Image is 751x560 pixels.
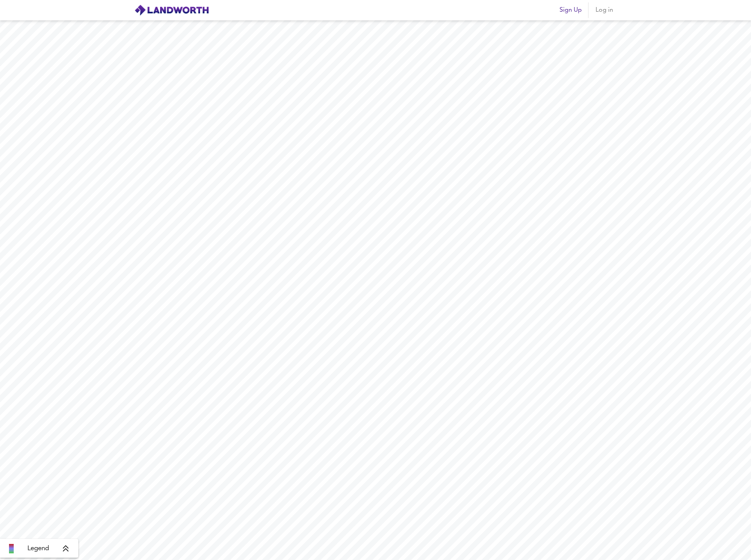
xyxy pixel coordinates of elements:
span: Log in [595,5,614,16]
span: Sign Up [560,5,582,16]
button: Sign Up [556,2,585,18]
button: Log in [592,2,617,18]
span: Legend [27,544,49,553]
img: logo [134,4,209,16]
